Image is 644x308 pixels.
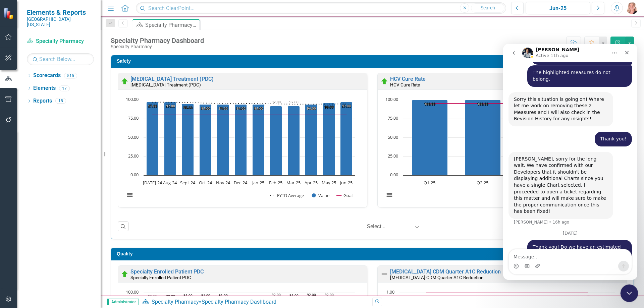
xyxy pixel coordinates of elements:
[183,293,193,298] text: 91.00
[121,77,129,85] img: On Target
[381,97,623,205] div: Chart. Highcharts interactive chart.
[428,99,590,101] g: FYTD Average, series 1 of 3. Line with 4 data points.
[342,104,351,108] text: 97.00
[143,180,162,186] text: [DATE]-24
[272,292,281,297] text: 92.00
[325,105,334,109] text: 96.00
[424,102,435,106] text: 100.00
[121,270,129,278] img: On Target
[163,180,177,186] text: Aug-24
[199,180,212,186] text: Oct-24
[166,104,175,108] text: 97.00
[202,299,276,305] div: Specialty Pharmacy Dashboard
[386,289,394,295] text: 1.00
[526,2,590,14] button: Jun-25
[272,100,281,104] text: 92.00
[388,115,398,121] text: 75.00
[289,100,299,104] text: 92.00
[33,72,61,79] a: Scorecards
[33,84,56,92] a: Elements
[253,104,265,175] path: Jan-25, 94. Value.
[503,44,637,280] iframe: Intercom live chat
[130,172,139,178] text: 0.00
[59,85,70,91] div: 17
[217,104,229,175] path: Nov-24, 94. Value.
[130,268,204,275] a: Specialty Enrolled Patient PDC
[55,98,66,104] div: 18
[147,102,159,175] path: Jul-24, 97. Value.
[142,298,367,306] div: »
[377,73,627,207] div: Double-Click to Edit
[130,76,214,82] a: [MEDICAL_DATA] Treatment (PDC)
[183,105,193,110] text: 95.00
[148,294,157,298] text: 90.00
[307,292,316,297] text: 92.00
[390,82,420,87] small: HCV Cure Rate
[412,100,448,175] path: Q1-25, 100. Value.
[33,97,52,105] a: Reports
[385,190,394,200] button: View chart menu, Chart
[424,180,435,186] text: Q1-25
[305,180,318,186] text: Apr-25
[216,180,230,186] text: Nov-24
[481,5,495,10] span: Search
[305,104,317,175] path: Apr-25, 94. Value.
[471,3,504,13] button: Search
[477,102,488,106] text: 100.00
[121,97,359,205] svg: Interactive chart
[118,73,367,207] div: Double-Click to Edit
[145,21,198,29] div: Specialty Pharmacy Dashboard
[388,153,398,159] text: 25.00
[219,293,228,298] text: 91.00
[528,4,588,12] div: Jun-25
[252,180,264,186] text: Jan-25
[270,192,305,198] button: Show FYTD Average
[236,106,246,111] text: 94.00
[465,100,501,175] path: Q2-25, 100. Value.
[117,251,630,256] h3: Quality
[380,270,388,278] img: Not Defined
[201,106,210,111] text: 94.00
[323,103,335,175] path: May-25, 96. Value.
[626,2,638,14] button: Tiffany LaCoste
[312,192,329,198] button: Show Value
[130,275,191,280] small: Specialty Enrolled Patient PDC
[111,37,204,44] div: Specialty Pharmacy Dashboard
[126,289,139,295] text: 100.00
[307,106,316,111] text: 94.00
[477,180,488,186] text: Q2-25
[286,180,301,186] text: Mar-25
[288,106,300,175] path: Mar-25, 92. Value.
[147,102,353,175] g: Value, series 2 of 3. Bar series with 12 bars.
[107,299,139,305] span: Administrator
[270,106,282,175] path: Feb-25, 92. Value.
[388,134,398,140] text: 50.00
[126,96,139,102] text: 100.00
[621,285,638,302] iframe: Intercom live chat
[339,180,353,186] text: Jun-25
[385,96,398,102] text: 100.00
[235,104,247,175] path: Dec-24, 94. Value.
[130,82,201,87] small: [MEDICAL_DATA] Treatment (PDC)
[117,59,630,64] h3: Safety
